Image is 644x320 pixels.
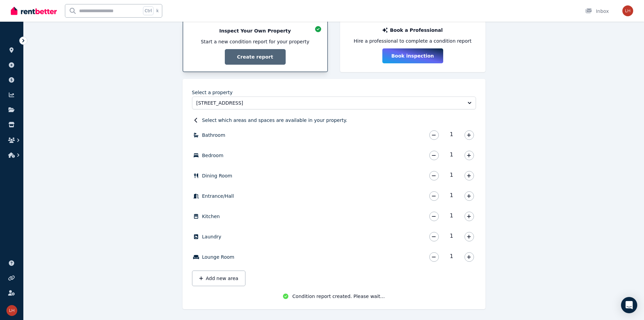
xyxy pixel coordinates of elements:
label: Bathroom [202,132,225,138]
span: Start a new condition report for your property [201,38,309,45]
span: 1 [441,252,462,262]
span: 1 [441,191,462,201]
span: 1 [441,171,462,180]
p: Book a Professional [390,27,443,34]
img: Leandro Hsiung [622,5,633,16]
p: Select which areas and spaces are available in your property. [202,117,348,124]
button: Add new area [192,271,245,286]
div: Inbox [585,8,609,15]
span: Condition report created. Please wait... [292,293,385,300]
span: [STREET_ADDRESS] [196,100,462,106]
span: 1 [441,151,462,160]
p: Inspect Your Own Property [219,27,291,34]
button: [STREET_ADDRESS] [192,97,476,109]
span: Hire a professional to complete a condition report [354,38,472,44]
label: Kitchen [202,213,220,220]
img: RentBetter [11,6,57,16]
span: Ctrl [143,6,153,15]
div: Open Intercom Messenger [621,297,637,313]
span: ORGANISE [5,37,27,42]
img: Leandro Hsiung [6,305,17,316]
label: Select a property [192,90,233,95]
label: Dining Room [202,172,233,179]
span: k [156,8,159,14]
span: 1 [441,212,462,221]
span: 1 [441,130,462,140]
label: Lounge Room [202,254,235,260]
span: 1 [441,232,462,241]
button: Book inspection [382,48,443,63]
label: Laundry [202,233,221,240]
label: Bedroom [202,152,223,159]
label: Entrance/Hall [202,193,234,199]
